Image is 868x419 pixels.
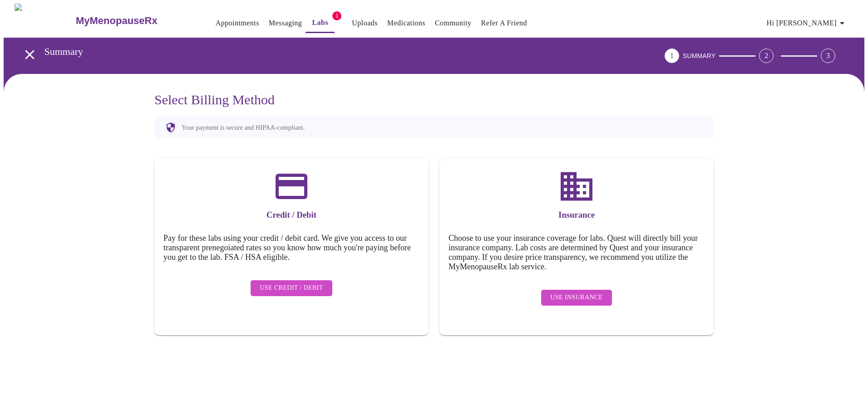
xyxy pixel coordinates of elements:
div: 3 [821,49,835,63]
h5: Pay for these labs using your credit / debit card. We give you access to our transparent prenegoi... [163,234,419,262]
a: Appointments [216,17,259,29]
span: Use Credit / Debit [260,283,323,294]
button: Community [431,14,475,32]
p: Your payment is secure and HIPAA-compliant. [182,124,305,132]
h5: Choose to use your insurance coverage for labs. Quest will directly bill your insurance company. ... [449,234,705,272]
h3: MyMenopauseRx [76,15,158,27]
a: MyMenopauseRx [74,5,193,37]
span: SUMMARY [683,52,715,59]
h3: Summary [44,46,614,58]
a: Refer a Friend [481,17,528,29]
button: Hi [PERSON_NAME] [763,14,851,32]
a: Messaging [269,17,302,29]
a: Community [435,17,472,29]
a: Labs [312,16,328,29]
button: Medications [384,14,429,32]
button: Uploads [348,14,381,32]
img: MyMenopauseRx Logo [15,4,74,38]
a: Medications [387,17,425,29]
button: Labs [306,14,335,33]
h3: Insurance [449,210,705,220]
span: Hi [PERSON_NAME] [767,17,848,29]
h3: Select Billing Method [154,92,714,107]
button: Messaging [265,14,306,32]
button: Use Credit / Debit [251,280,332,296]
button: Appointments [212,14,263,32]
div: 1 [665,49,679,63]
div: 2 [759,49,774,63]
button: Refer a Friend [478,14,531,32]
span: 1 [332,11,341,20]
span: Use Insurance [550,292,602,303]
button: open drawer [16,41,43,68]
a: Uploads [352,17,378,29]
h3: Credit / Debit [163,210,419,220]
button: Use Insurance [541,290,612,306]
